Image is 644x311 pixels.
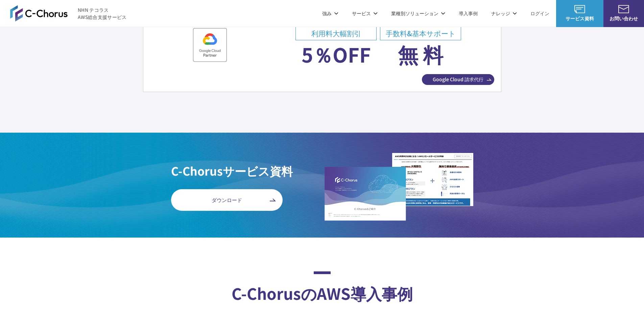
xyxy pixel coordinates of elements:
[618,5,629,13] img: お問い合わせ
[10,5,127,21] a: AWS総合支援サービス C-Chorus NHN テコラスAWS総合支援サービス
[143,271,501,305] h2: C-ChorusのAWS導入事例
[193,28,227,62] img: Google Cloud Partner
[171,162,223,179] span: C-Chorus
[322,10,338,17] p: 強み
[459,10,478,17] a: 導入事例
[530,10,549,17] a: ログイン
[491,10,517,17] p: ナレッジ
[380,44,461,64] dd: 無 料
[380,26,461,40] dt: 手数料&基本サポート
[352,10,378,17] p: サービス
[78,6,127,21] span: NHN テコラス AWS総合支援サービス
[556,15,603,22] span: サービス資料
[603,15,644,22] span: お問い合わせ
[574,5,585,13] img: AWS総合支援サービス C-Chorus サービス資料
[171,196,283,204] span: ダウンロード
[295,26,377,40] dt: 利用料大幅割引
[422,76,494,83] span: Google Cloud 請求代行
[241,28,275,62] img: SELL PremierPartner Google Cloud
[10,5,68,21] img: AWS総合支援サービス C-Chorus
[223,162,293,179] span: サービス資料
[171,189,283,211] a: ダウンロード
[302,40,371,68] strong: 5％OFF
[391,10,445,17] p: 業種別ソリューション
